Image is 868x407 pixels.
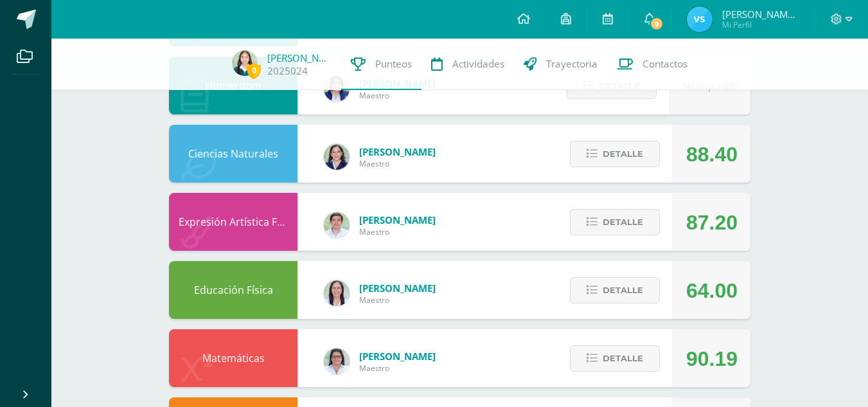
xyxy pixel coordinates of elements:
[570,277,660,303] button: Detalle
[603,278,643,302] span: Detalle
[359,363,436,374] span: Maestro
[603,347,643,370] span: Detalle
[603,210,643,234] span: Detalle
[686,330,738,388] div: 90.19
[359,294,436,305] span: Maestro
[570,141,660,167] button: Detalle
[169,329,297,387] div: Matemáticas
[570,345,660,372] button: Detalle
[247,62,261,78] span: 0
[267,51,332,64] a: [PERSON_NAME]
[642,57,687,71] span: Contactos
[359,350,436,363] span: [PERSON_NAME]
[324,348,350,374] img: 341d98b4af7301a051bfb6365f8299c3.png
[232,50,258,76] img: 77f6c6152d0f455c8775ae6af4b03fb2.png
[359,226,436,237] span: Maestro
[169,261,297,319] div: Educación Física
[603,142,643,166] span: Detalle
[359,213,436,226] span: [PERSON_NAME]
[686,194,738,251] div: 87.20
[267,64,308,78] a: 2025024
[324,212,350,238] img: 8e3dba6cfc057293c5db5c78f6d0205d.png
[607,39,697,90] a: Contactos
[686,262,738,320] div: 64.00
[341,39,421,90] a: Punteos
[375,57,412,71] span: Punteos
[570,209,660,235] button: Detalle
[722,19,799,30] span: Mi Perfil
[359,90,436,101] span: Maestro
[359,158,436,169] span: Maestro
[722,8,799,21] span: [PERSON_NAME] [US_STATE]
[324,280,350,306] img: f77eda19ab9d4901e6803b4611072024.png
[324,144,350,170] img: 34baededec4b5a5d684641d5d0f97b48.png
[452,57,504,71] span: Actividades
[169,125,297,183] div: Ciencias Naturales
[359,145,436,158] span: [PERSON_NAME]
[421,39,514,90] a: Actividades
[687,6,713,32] img: 9ac376e517150ea7a947938ae8e8916a.png
[514,39,607,90] a: Trayectoria
[546,57,598,71] span: Trayectoria
[169,193,297,251] div: Expresión Artística FORMACIÓN MUSICAL
[686,125,738,183] div: 88.40
[650,17,664,31] span: 9
[359,282,436,294] span: [PERSON_NAME]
